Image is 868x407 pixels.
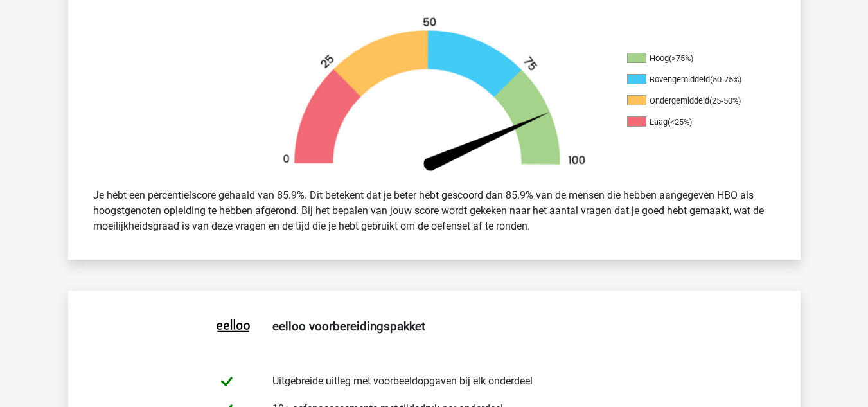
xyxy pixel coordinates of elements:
[709,96,741,105] div: (25-50%)
[668,117,692,127] div: (<25%)
[627,53,756,64] li: Hoog
[710,75,741,84] div: (50-75%)
[627,116,756,128] li: Laag
[261,16,608,177] img: 86.bedef3011a2e.png
[627,74,756,86] li: Bovengemiddeld
[669,53,693,63] div: (>75%)
[627,95,756,107] li: Ondergemiddeld
[84,183,785,239] div: Je hebt een percentielscore gehaald van 85.9%. Dit betekent dat je beter hebt gescoord dan 85.9% ...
